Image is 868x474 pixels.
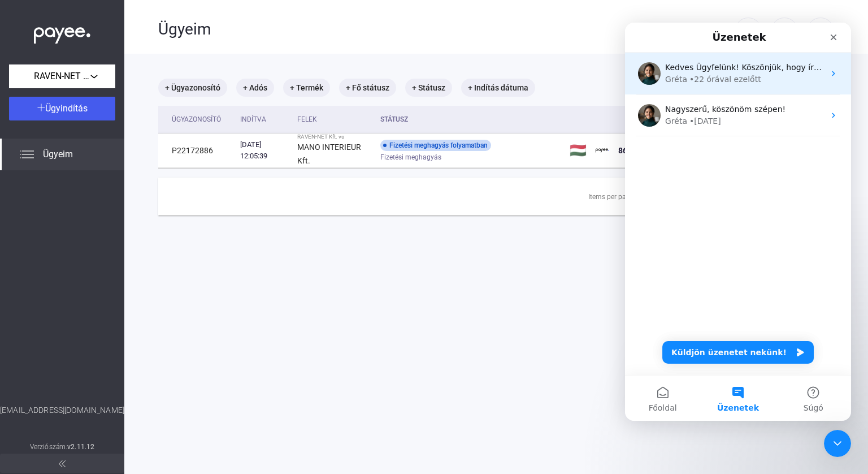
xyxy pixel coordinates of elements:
[45,103,88,114] span: Ügyindítás
[37,318,189,341] button: Küldjön üzenetet nekünk!
[40,82,160,91] span: Nagyszerű, köszönöm szépen!
[172,113,221,126] div: Ügyazonosító
[158,79,227,97] mat-chip: + Ügyazonosító
[59,460,66,467] img: arrow-double-left-grey.svg
[151,353,226,398] button: Súgó
[618,106,697,133] div: Fennálló követelés
[9,97,115,120] button: Ügyindítás
[40,51,62,63] div: Gréta
[297,143,361,165] strong: MANO INTERIEUR Kft.
[240,113,266,126] div: Indítva
[75,353,150,398] button: Üzenetek
[34,21,90,44] img: white-payee-white-dot.svg
[824,430,851,457] iframe: Intercom live chat
[240,139,288,162] div: [DATE] 12:05:39
[618,146,664,155] span: 861 868 HUF
[158,133,236,168] td: P22172886
[34,70,90,83] span: RAVEN-NET Kft.
[9,64,115,88] button: RAVEN-NET Kft.
[618,106,687,133] div: Fennálló követelés
[13,81,36,104] img: Profile image for Gréta
[461,79,535,97] mat-chip: + Indítás dátuma
[40,93,62,105] div: Gréta
[297,113,371,126] div: Felek
[240,113,288,126] div: Indítva
[588,190,635,204] div: Items per page:
[43,148,73,161] span: Ügyeim
[807,18,834,45] button: logout-red
[67,443,94,451] strong: v2.11.12
[380,140,491,151] div: Fizetési meghagyás folyamatban
[179,381,198,389] span: Súgó
[283,79,330,97] mat-chip: + Termék
[405,79,452,97] mat-chip: + Státusz
[735,18,762,45] button: HU
[172,113,231,126] div: Ügyazonosító
[24,381,52,389] span: Főoldal
[625,23,851,421] iframe: Intercom live chat
[64,93,96,105] div: • [DATE]
[339,79,396,97] mat-chip: + Fő státusz
[297,113,317,126] div: Felek
[92,381,134,389] span: Üzenetek
[37,104,45,111] img: plus-white.svg
[380,150,441,164] span: Fizetési meghagyás
[64,51,136,63] div: • 22 órával ezelőtt
[236,79,274,97] mat-chip: + Adós
[376,106,565,133] th: Státusz
[565,133,591,168] td: 🇭🇺
[297,133,371,140] div: RAVEN-NET Kft. vs
[158,20,735,39] div: Ügyeim
[596,144,609,157] img: payee-logo
[771,18,798,45] button: HÁ
[20,148,34,161] img: list.svg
